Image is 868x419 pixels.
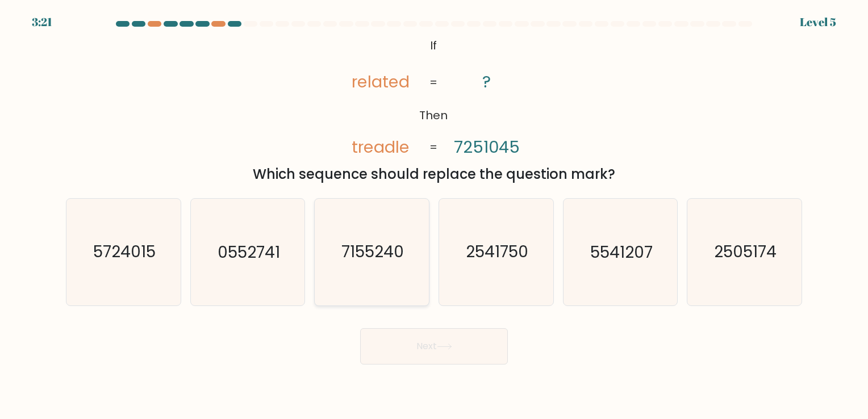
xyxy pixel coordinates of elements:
div: Which sequence should replace the question mark? [73,164,795,185]
text: 7155240 [342,241,404,263]
tspan: = [430,140,438,156]
tspan: related [352,70,410,93]
div: 3:21 [32,14,52,31]
tspan: treadle [352,136,410,158]
button: Next [360,328,508,364]
text: 2541750 [466,241,528,263]
div: Level 5 [800,14,836,31]
text: 0552741 [218,241,280,263]
tspan: If [431,37,437,53]
svg: @import url('[URL][DOMAIN_NAME]); [332,34,536,160]
tspan: = [430,74,438,90]
text: 5541207 [590,241,653,263]
tspan: 7251045 [454,136,520,158]
tspan: Then [420,107,448,123]
tspan: ? [483,70,491,93]
text: 5724015 [93,241,156,263]
text: 2505174 [714,241,777,263]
